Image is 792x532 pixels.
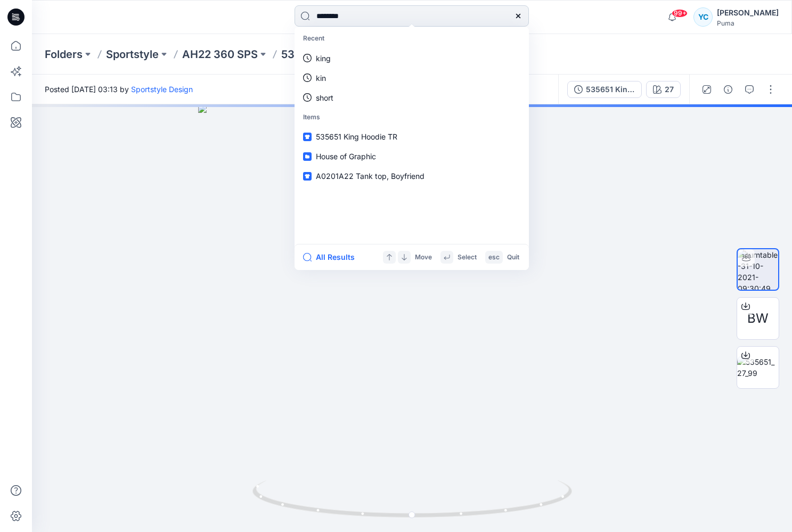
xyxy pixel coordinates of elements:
[297,146,527,166] a: House of Graphic
[297,166,527,186] a: A0201A22 Tank top, Boyfriend
[672,9,688,18] span: 99+
[316,53,331,64] p: king
[182,47,258,62] a: AH22 360 SPS
[693,7,713,27] div: YC
[297,108,527,127] p: Items
[316,132,397,141] span: 535651 King Hoodie TR
[738,249,778,290] img: turntable-31-10-2021-09:30:49
[45,84,193,95] span: Posted [DATE] 03:13 by
[297,48,527,68] a: king
[303,251,362,264] button: All Results
[747,309,769,328] span: BW
[720,81,737,98] button: Details
[45,47,83,62] a: Folders
[281,47,400,62] p: 535651 King Hoodie TR
[665,84,674,95] div: 27
[316,171,424,181] span: A0201A22 Tank top, Boyfriend
[297,88,527,108] a: short
[458,252,477,263] p: Select
[297,68,527,88] a: kin
[316,92,333,103] p: short
[415,252,432,263] p: Move
[737,356,779,379] img: 535651_27_99
[106,47,159,62] a: Sportstyle
[488,252,500,263] p: esc
[567,81,642,98] button: 535651 King Hoodie TR
[297,29,527,48] p: Recent
[316,152,376,161] span: House of Graphic
[717,19,779,27] div: Puma
[646,81,681,98] button: 27
[131,85,193,94] a: Sportstyle Design
[586,84,635,95] div: 535651 King Hoodie TR
[297,127,527,146] a: 535651 King Hoodie TR
[507,252,519,263] p: Quit
[717,6,779,19] div: [PERSON_NAME]
[316,72,326,84] p: kin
